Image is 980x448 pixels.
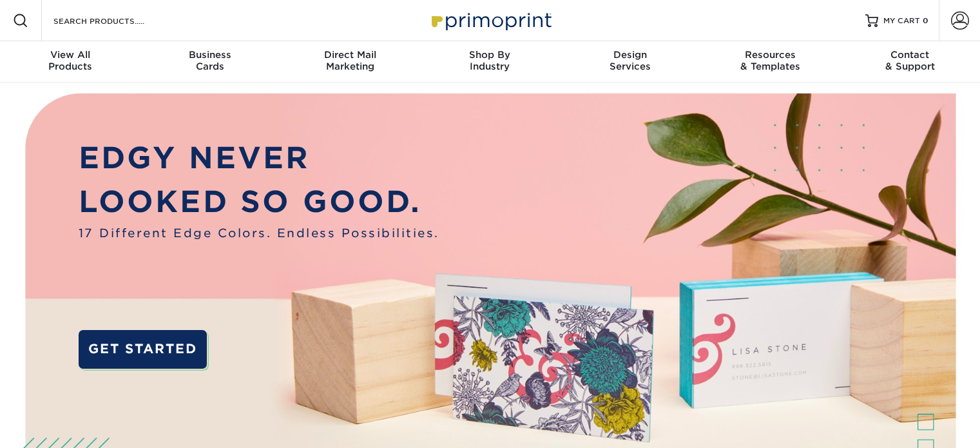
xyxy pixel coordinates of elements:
a: Direct MailMarketing [280,41,420,83]
span: Resources [700,49,840,61]
div: & Templates [700,49,840,72]
p: LOOKED SO GOOD. [79,180,439,224]
div: & Support [840,49,980,72]
span: 17 Different Edge Colors. Endless Possibilities. [79,224,439,242]
a: Contact& Support [840,41,980,83]
div: Marketing [280,49,420,72]
div: Cards [140,49,280,72]
p: EDGY NEVER [79,136,439,180]
a: Resources& Templates [700,41,840,83]
a: DesignServices [560,41,700,83]
span: Shop By [420,49,560,61]
a: Shop ByIndustry [420,41,560,83]
span: MY CART [883,15,920,26]
img: Primoprint [426,6,555,34]
input: SEARCH PRODUCTS..... [52,13,178,28]
a: GET STARTED [79,330,207,369]
div: Services [560,49,700,72]
span: Contact [840,49,980,61]
div: Industry [420,49,560,72]
span: 0 [923,16,928,25]
span: Direct Mail [280,49,420,61]
span: Design [560,49,700,61]
span: Business [140,49,280,61]
a: BusinessCards [140,41,280,83]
